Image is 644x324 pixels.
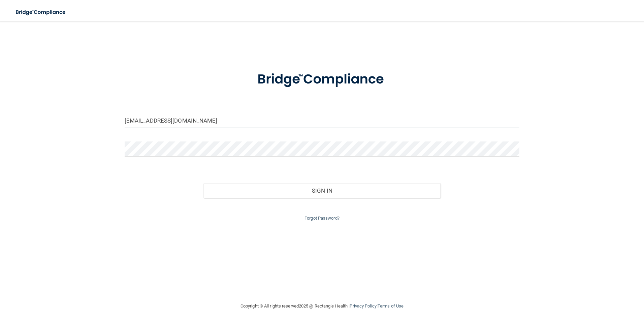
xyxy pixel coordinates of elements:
a: Terms of Use [378,303,404,309]
img: bridge_compliance_login_screen.278c3ca4.svg [244,62,400,97]
iframe: Drift Widget Chat Controller [527,276,636,303]
a: Privacy Policy [350,303,376,309]
input: Email [125,113,520,128]
div: Copyright © All rights reserved 2025 @ Rectangle Health | | [199,295,445,317]
button: Sign In [203,183,441,198]
a: Forgot Password? [304,216,340,221]
img: bridge_compliance_login_screen.278c3ca4.svg [10,5,72,19]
